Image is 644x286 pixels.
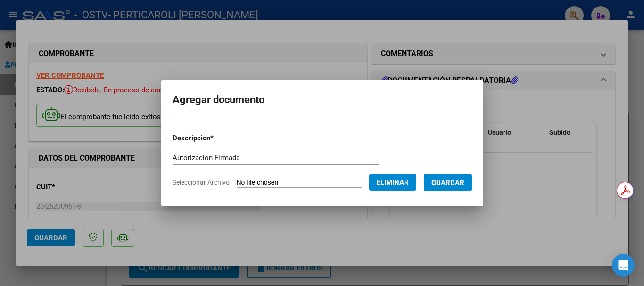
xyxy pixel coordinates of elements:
div: Open Intercom Messenger [612,254,635,277]
span: Eliminar [377,178,409,187]
p: Descripcion [173,133,263,144]
h2: Agregar documento [173,91,472,109]
button: Eliminar [369,174,416,191]
span: Seleccionar Archivo [173,179,230,186]
span: Guardar [431,179,464,187]
button: Guardar [424,174,472,191]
